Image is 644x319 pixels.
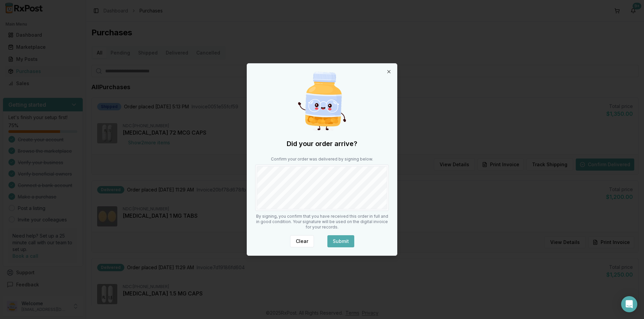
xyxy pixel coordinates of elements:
p: By signing, you confirm that you have received this order in full and in good condition. Your sig... [255,214,389,230]
button: Clear [290,235,314,247]
img: Happy Pill Bottle [290,69,354,134]
p: Confirm your order was delivered by signing below. [255,156,389,162]
button: Submit [327,235,354,247]
h2: Did your order arrive? [255,139,389,148]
